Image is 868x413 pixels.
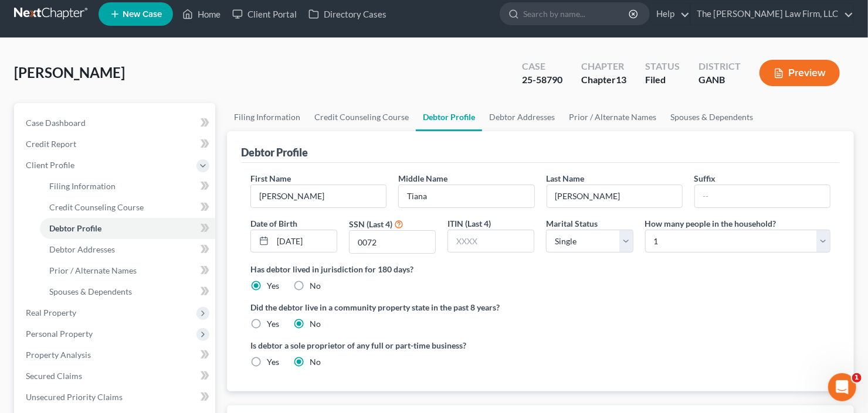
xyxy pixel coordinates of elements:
span: Filing Information [49,181,116,191]
input: Search by name... [523,3,630,25]
label: Yes [267,356,279,368]
span: Client Profile [26,160,74,170]
span: Personal Property [26,329,93,339]
label: SSN (Last 4) [349,218,392,230]
a: Filing Information [40,176,215,197]
a: Prior / Alternate Names [40,260,215,281]
div: GANB [699,73,741,87]
div: Case [522,60,562,73]
span: 13 [616,74,626,85]
label: Date of Birth [250,217,297,230]
a: Debtor Addresses [40,239,215,260]
a: Home [177,4,226,25]
input: M.I [399,185,534,207]
span: Secured Claims [26,371,82,381]
label: Did the debtor live in a community property state in the past 8 years? [250,301,830,313]
a: Debtor Profile [416,103,482,131]
label: Yes [267,318,279,330]
span: Unsecured Priority Claims [26,392,123,402]
a: Directory Cases [303,4,392,25]
span: Credit Counseling Course [49,202,144,212]
button: Preview [759,60,840,86]
a: Debtor Addresses [482,103,562,131]
a: Spouses & Dependents [663,103,760,131]
a: Client Portal [226,4,303,25]
label: No [310,280,321,292]
label: Last Name [547,172,585,185]
div: Filed [645,73,680,87]
label: First Name [250,172,291,185]
label: Middle Name [398,172,447,185]
input: XXXX [448,230,534,252]
label: Marital Status [546,217,598,230]
div: 25-58790 [522,73,562,87]
a: Spouses & Dependents [40,281,215,302]
a: Credit Report [16,134,215,155]
span: Debtor Addresses [49,244,115,254]
span: Prior / Alternate Names [49,265,137,275]
input: -- [695,185,830,207]
a: Unsecured Priority Claims [16,387,215,408]
a: The [PERSON_NAME] Law Firm, LLC [691,4,853,25]
label: ITIN (Last 4) [447,217,491,230]
label: Has debtor lived in jurisdiction for 180 days? [250,263,830,275]
input: -- [251,185,386,207]
a: Property Analysis [16,344,215,366]
span: Credit Report [26,139,76,149]
label: Yes [267,280,279,292]
span: Spouses & Dependents [49,286,132,296]
span: Case Dashboard [26,118,86,128]
span: Property Analysis [26,350,91,360]
a: Debtor Profile [40,218,215,239]
span: Real Property [26,308,76,318]
a: Credit Counseling Course [307,103,416,131]
input: XXXX [350,231,435,253]
a: Case Dashboard [16,112,215,134]
div: Chapter [581,60,626,73]
span: New Case [123,10,162,19]
a: Filing Information [227,103,307,131]
iframe: Intercom live chat [828,373,856,401]
label: Is debtor a sole proprietor of any full or part-time business? [250,339,535,351]
label: No [310,318,321,330]
a: Help [650,4,690,25]
a: Secured Claims [16,366,215,387]
span: Debtor Profile [49,223,101,233]
div: District [699,60,741,73]
label: Suffix [694,172,716,185]
a: Prior / Alternate Names [562,103,663,131]
span: 1 [852,373,862,383]
span: [PERSON_NAME] [14,64,125,81]
label: No [310,356,321,368]
label: How many people in the household? [645,217,777,230]
div: Status [645,60,680,73]
a: Credit Counseling Course [40,197,215,218]
div: Chapter [581,73,626,87]
input: MM/DD/YYYY [273,230,337,252]
div: Debtor Profile [241,145,308,159]
input: -- [547,185,682,207]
